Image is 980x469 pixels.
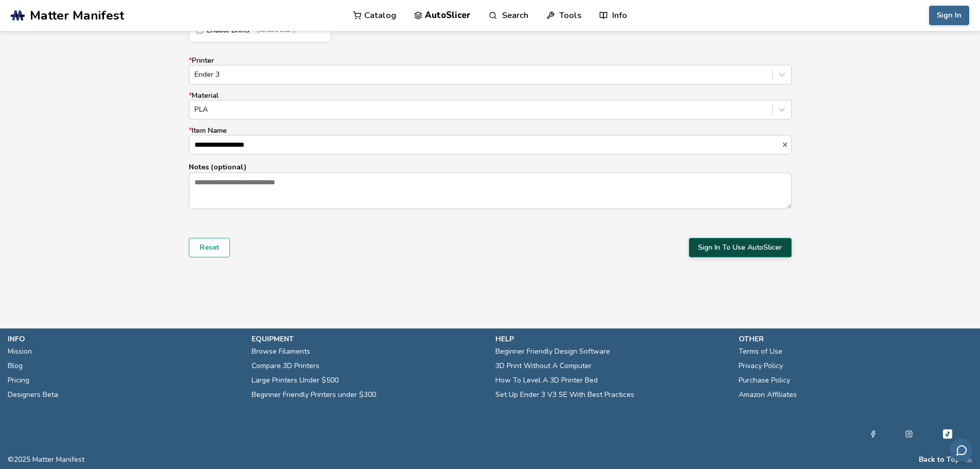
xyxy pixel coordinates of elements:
[8,359,23,373] a: Blog
[495,344,610,359] a: Beginner Friendly Design Software
[252,334,485,344] p: equipment
[689,238,792,257] button: Sign In To Use AutoSlicer
[8,344,32,359] a: Mission
[739,334,972,344] p: other
[950,439,973,462] button: Send feedback via email
[941,428,954,440] a: Tiktok
[905,428,913,440] a: Instagram
[8,388,58,402] a: Designers Beta
[189,57,792,84] label: Printer
[189,162,792,172] p: Notes (optional)
[189,92,792,119] label: Material
[739,344,782,359] a: Terms of Use
[8,373,29,388] a: Pricing
[252,373,338,388] a: Large Printers Under $500
[495,359,592,373] a: 3D Print Without A Computer
[189,127,792,154] label: Item Name
[252,359,319,373] a: Compare 3D Printers
[869,428,877,440] a: Facebook
[495,388,634,402] a: Set Up Ender 3 V3 SE With Best Practices
[495,373,598,388] a: How To Level A 3D Printer Bed
[739,373,790,388] a: Purchase Policy
[781,141,791,148] button: *Item Name
[739,388,797,402] a: Amazon Affiliates
[189,135,781,154] input: *Item Name
[8,334,241,344] p: info
[919,456,960,464] button: Back to Top
[739,359,783,373] a: Privacy Policy
[965,456,972,464] a: RSS Feed
[929,6,969,25] button: Sign In
[189,173,791,208] textarea: Notes (optional)
[495,334,729,344] p: help
[8,456,84,464] span: © 2025 Matter Manifest
[30,8,124,23] span: Matter Manifest
[257,27,295,34] span: (what's this?)
[252,344,310,359] a: Browse Filaments
[252,388,376,402] a: Beginner Friendly Printers under $300
[189,238,230,257] button: Reset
